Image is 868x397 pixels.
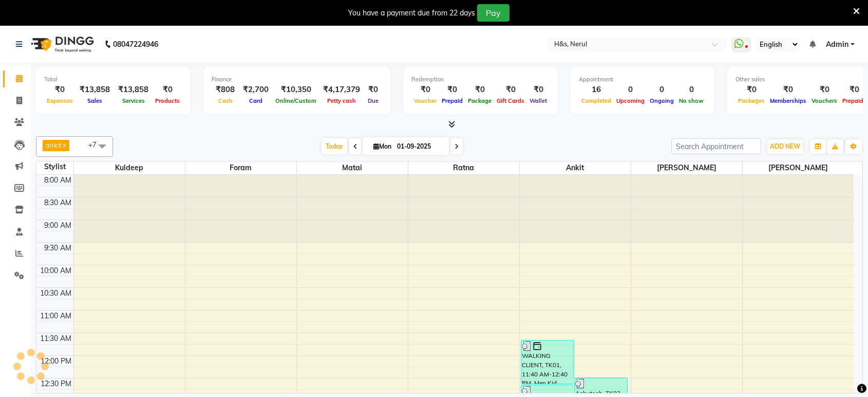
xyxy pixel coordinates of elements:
span: Foram [185,161,296,174]
span: Ongoing [647,97,676,104]
div: You have a payment due from 22 days [348,8,475,19]
span: Today [322,138,347,154]
span: Products [153,97,182,104]
div: Redemption [411,75,550,84]
div: 8:30 AM [42,197,73,208]
div: 0 [676,84,706,96]
span: Gift Cards [494,97,527,104]
span: matai [297,161,408,174]
span: Expenses [44,97,76,104]
span: Sales [85,97,105,104]
div: 0 [647,84,676,96]
span: Package [465,97,494,104]
div: 11:00 AM [38,311,73,321]
span: Packages [735,97,767,104]
div: 12:00 PM [39,356,73,367]
span: [PERSON_NAME] [631,161,742,174]
div: ₹0 [809,84,840,96]
div: WALKING CLIENT, TK01, 11:40 AM-12:40 PM, Men Kid Haircut (₹300),Men [PERSON_NAME] (₹200) [521,340,574,384]
span: Card [247,97,265,104]
div: ₹0 [153,84,182,96]
div: ₹0 [411,84,439,96]
span: Admin [826,39,848,50]
div: Appointment [579,75,706,84]
button: Pay [477,4,510,22]
div: ₹0 [527,84,550,96]
span: Memberships [767,97,809,104]
div: ₹13,858 [76,84,114,96]
div: ₹0 [439,84,465,96]
div: ₹0 [44,84,76,96]
div: ₹13,858 [114,84,153,96]
span: Upcoming [614,97,647,104]
img: logo [26,30,97,59]
div: 9:00 AM [42,220,73,231]
b: 08047224946 [113,30,158,59]
div: 9:30 AM [42,243,73,254]
div: Stylist [36,161,73,172]
div: ₹0 [767,84,809,96]
span: Mon [371,142,394,150]
span: ankit [520,161,631,174]
div: 10:00 AM [38,265,73,276]
div: ₹0 [465,84,494,96]
div: ₹2,700 [239,84,273,96]
div: 12:30 PM [39,378,73,389]
span: Cash [216,97,235,104]
span: Ratna [408,161,519,174]
span: Online/Custom [273,97,319,104]
button: ADD NEW [767,139,803,154]
span: Prepaid [439,97,465,104]
span: Services [120,97,147,104]
input: 2025-09-01 [394,139,445,154]
span: No show [676,97,706,104]
div: Finance [212,75,382,84]
span: Completed [579,97,614,104]
span: [PERSON_NAME] [743,161,854,174]
div: ₹0 [735,84,767,96]
span: Kuldeep [74,161,185,174]
div: ₹0 [364,84,382,96]
div: 11:30 AM [38,333,73,344]
span: Wallet [527,97,550,104]
span: Petty cash [325,97,358,104]
div: ₹4,17,379 [319,84,364,96]
span: ankit [46,141,62,149]
input: Search Appointment [671,138,761,154]
div: 8:00 AM [42,175,73,186]
div: ₹808 [212,84,239,96]
div: 16 [579,84,614,96]
span: Voucher [411,97,439,104]
span: +7 [88,140,104,149]
span: Vouchers [809,97,840,104]
div: ₹10,350 [273,84,319,96]
div: 10:30 AM [38,288,73,299]
span: Due [365,97,381,104]
div: Total [44,75,182,84]
span: ADD NEW [770,142,800,150]
div: ₹0 [494,84,527,96]
a: x [62,141,66,149]
div: 0 [614,84,647,96]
